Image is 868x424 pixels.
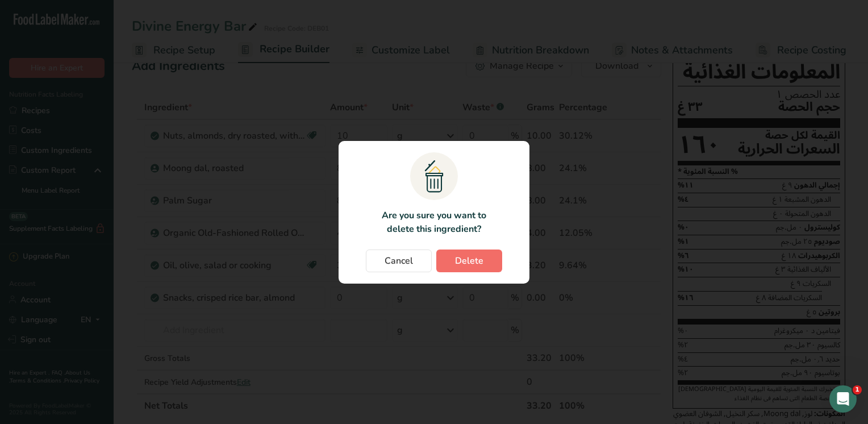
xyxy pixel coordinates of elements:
span: 1 [853,385,862,394]
span: Cancel [385,254,413,268]
button: Cancel [366,250,432,272]
p: Are you sure you want to delete this ingredient? [375,209,493,236]
button: Delete [436,250,502,272]
iframe: Intercom live chat [829,385,857,413]
span: Delete [455,254,483,268]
